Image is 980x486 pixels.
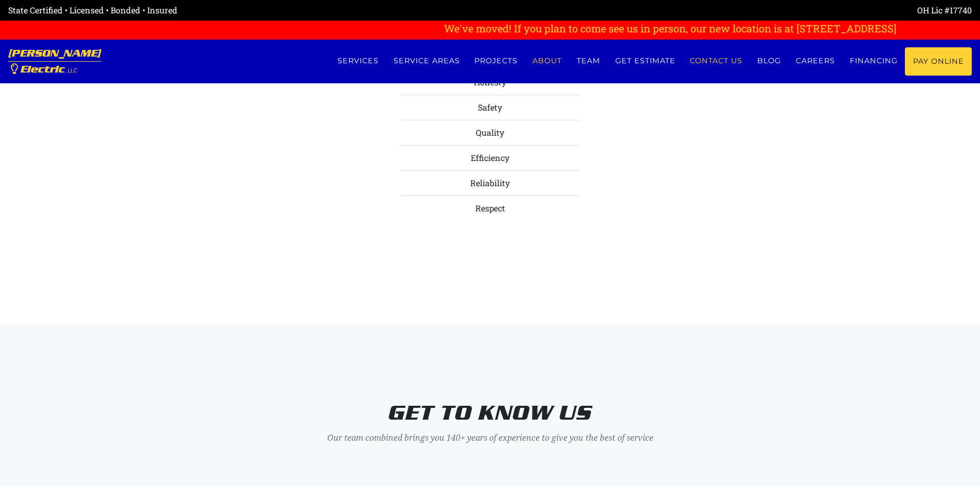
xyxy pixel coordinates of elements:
[525,47,569,75] a: About
[750,47,789,75] a: Blog
[65,68,77,74] span: , LLC
[683,47,750,75] a: Contact us
[205,401,776,425] h2: Get to know us
[400,120,580,146] li: Quality
[467,47,525,75] a: Projects
[8,40,101,83] a: [PERSON_NAME] Electric, LLC
[569,47,608,75] a: Team
[905,47,972,76] a: Pay Online
[400,145,580,171] li: Efficiency
[789,47,843,75] a: Careers
[386,47,467,75] a: Service Areas
[8,4,490,16] div: State Certified • Licensed • Bonded • Insured
[400,95,580,120] li: Safety
[205,433,776,443] h3: Our team combined brings you 140+ years of experience to give you the best of service
[842,47,905,75] a: Financing
[400,195,580,221] li: Respect
[490,4,972,16] div: OH Lic #17740
[400,170,580,196] li: Reliability
[330,47,386,75] a: Services
[608,47,683,75] a: Get estimate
